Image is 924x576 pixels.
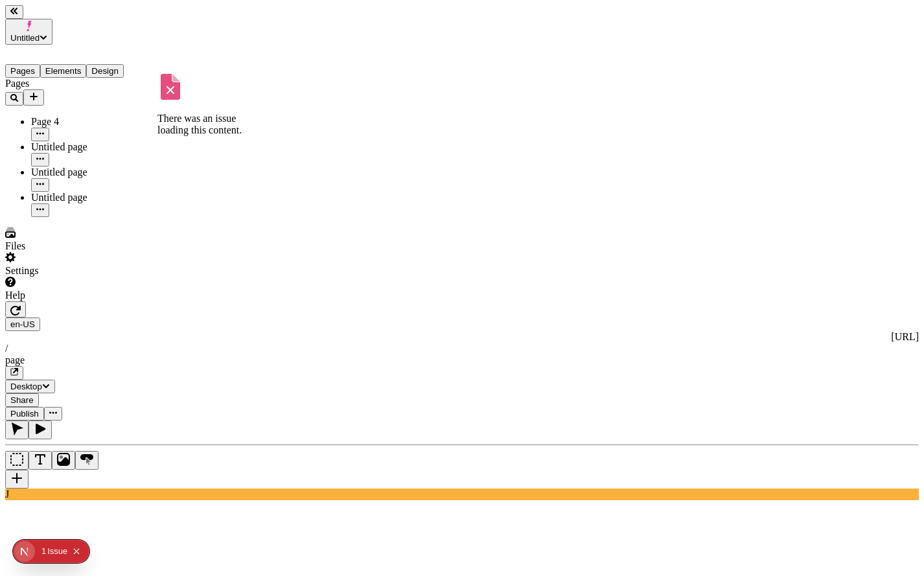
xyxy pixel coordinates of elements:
[5,380,55,393] button: Desktop
[31,141,161,153] div: Untitled page
[29,451,52,470] button: Text
[5,290,161,301] div: Help
[5,317,40,331] button: Open locale picker
[5,19,52,45] button: Untitled
[40,64,87,78] button: Elements
[157,113,255,136] p: There was an issue loading this content.
[10,382,42,391] span: Desktop
[75,451,98,470] button: Button
[23,89,44,106] button: Add new
[10,409,39,419] span: Publish
[86,64,124,78] button: Design
[52,451,75,470] button: Image
[31,192,161,203] div: Untitled page
[10,395,34,405] span: Share
[5,489,919,500] div: J
[5,331,919,343] div: [URL]
[10,319,35,329] span: en-US
[5,240,161,252] div: Files
[31,167,161,178] div: Untitled page
[5,451,29,470] button: Box
[5,78,161,89] div: Pages
[5,354,919,366] div: page
[10,33,40,43] span: Untitled
[5,407,44,420] button: Publish
[5,265,161,277] div: Settings
[31,116,161,128] div: Page 4
[5,343,919,354] div: /
[5,64,40,78] button: Pages
[5,393,39,407] button: Share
